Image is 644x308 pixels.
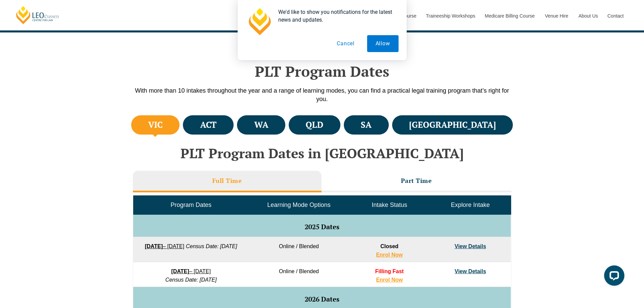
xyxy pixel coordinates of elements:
[409,119,496,131] h4: [GEOGRAPHIC_DATA]
[455,268,486,274] a: View Details
[451,202,490,208] span: Explore Intake
[306,119,323,131] h4: QLD
[249,237,349,262] td: Online / Blended
[186,243,237,249] em: Census Date: [DATE]
[305,222,339,231] span: 2025 Dates
[129,146,515,161] h2: PLT Program Dates in [GEOGRAPHIC_DATA]
[145,243,163,249] strong: [DATE]
[129,63,515,80] h2: PLT Program Dates
[249,262,349,287] td: Online / Blended
[246,8,273,35] img: notification icon
[170,202,211,208] span: Program Dates
[267,202,331,208] span: Learning Mode Options
[372,202,407,208] span: Intake Status
[171,268,211,274] a: [DATE]– [DATE]
[376,252,403,258] a: Enrol Now
[212,177,242,185] h3: Full Time
[200,119,217,131] h4: ACT
[129,87,515,103] p: With more than 10 intakes throughout the year and a range of learning modes, you can find a pract...
[165,277,217,283] em: Census Date: [DATE]
[599,263,627,291] iframe: LiveChat chat widget
[254,119,268,131] h4: WA
[380,243,398,249] span: Closed
[305,294,339,304] span: 2026 Dates
[375,268,404,274] span: Filling Fast
[145,243,184,249] a: [DATE]– [DATE]
[148,119,163,131] h4: VIC
[401,177,432,185] h3: Part Time
[376,277,403,283] a: Enrol Now
[273,8,399,24] div: We'd like to show you notifications for the latest news and updates.
[361,119,372,131] h4: SA
[171,268,189,274] strong: [DATE]
[367,35,399,52] button: Allow
[455,243,486,249] a: View Details
[328,35,363,52] button: Cancel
